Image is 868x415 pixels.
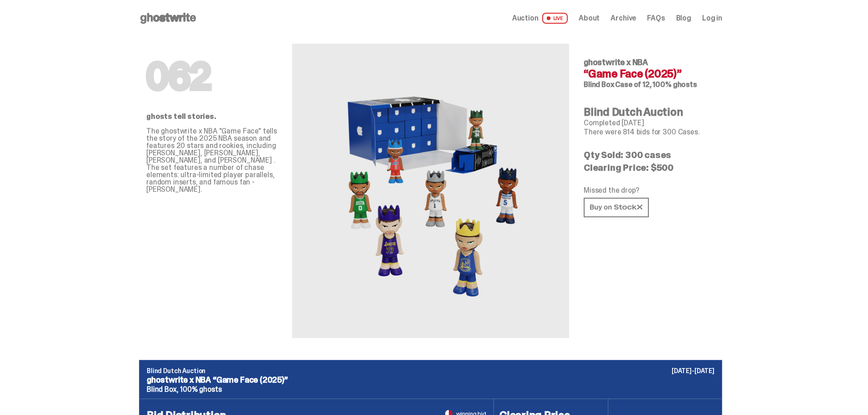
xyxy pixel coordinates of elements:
p: ghostwrite x NBA “Game Face (2025)” [147,376,714,384]
a: About [579,15,600,22]
p: Qty Sold: 300 cases [584,150,715,159]
h1: 062 [146,58,277,95]
span: Case of 12, 100% ghosts [615,80,697,89]
p: There were 814 bids for 300 Cases. [584,128,715,136]
p: Missed the drop? [584,187,715,194]
span: Auction [512,15,539,22]
p: ghosts tell stories. [146,113,277,120]
span: Blind Box [584,80,614,89]
span: Blind Box, [147,384,178,394]
p: Blind Dutch Auction [147,368,714,374]
p: Completed [DATE] [584,119,715,127]
span: ghostwrite x NBA [584,57,648,68]
a: Archive [611,15,636,22]
p: The ghostwrite x NBA "Game Face" tells the story of the 2025 NBA season and features 20 stars and... [146,128,277,193]
h4: “Game Face (2025)” [584,68,715,79]
a: Auction LIVE [512,13,568,24]
p: [DATE]-[DATE] [672,368,714,374]
img: NBA&ldquo;Game Face (2025)&rdquo; [330,66,531,316]
a: FAQs [647,15,665,22]
h4: Blind Dutch Auction [584,107,715,118]
span: 100% ghosts [180,384,221,394]
a: Blog [676,15,691,22]
a: Log in [702,15,722,22]
p: Clearing Price: $500 [584,163,715,172]
span: LIVE [542,13,568,24]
